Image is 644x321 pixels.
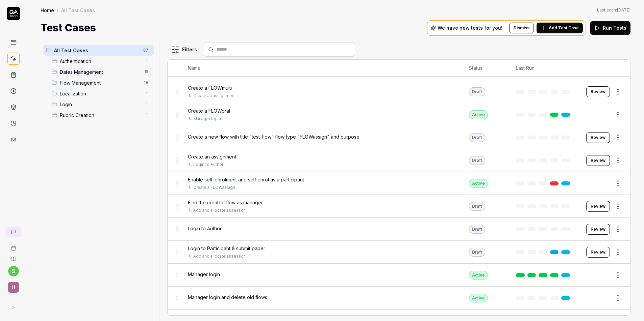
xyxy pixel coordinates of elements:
span: Create a FLOWmulti [188,84,232,91]
span: 18 [141,79,151,87]
span: 1 [143,100,151,108]
button: Review [586,201,610,212]
a: Manager login [193,116,221,122]
div: Drag to reorderFlow Management18 [49,77,154,88]
span: Authentication [60,58,142,65]
th: Name [181,60,463,77]
div: All Test Cases [61,7,95,13]
div: Drag to reorderAuthentication1 [49,56,154,66]
div: Draft [469,248,485,257]
span: Login to Participant & submit paper [188,245,265,252]
time: [DATE] [617,7,630,12]
span: Localization [60,90,142,97]
span: Enable self-enrolment and self enrol as a participant [188,176,304,183]
button: Add Test Case [537,23,583,33]
button: Filters [167,43,201,56]
div: Drag to reorderDates Management15 [49,66,154,77]
tr: Manager login and delete old flowsActive [168,287,630,310]
span: Add Test Case [549,25,579,31]
tr: Enable self-enrolment and self enrol as a participantCreate a FLOWassignActive [168,172,630,195]
tr: Login to Participant & submit paperAdd and allocate assessorDraftReview [168,241,630,264]
span: Rubric Creation [60,112,142,119]
div: Draft [469,225,485,234]
a: Create a FLOWassign [193,184,235,191]
button: U [3,276,24,294]
a: New conversation [5,227,22,237]
a: Book a call with us [3,240,24,251]
span: Create a FLOWoral [188,107,230,114]
button: s [8,266,19,276]
span: 1 [143,57,151,65]
div: Drag to reorderLogin1 [49,99,154,110]
div: / [57,7,58,13]
button: Review [586,224,610,235]
span: U [8,282,19,293]
span: 1 [143,111,151,119]
th: Last Run [509,60,579,77]
span: All Test Cases [54,47,139,54]
tr: Create a new flow with title "test-flow" flow type "FLOWassign" and purposeDraftReview [168,126,630,149]
a: Create an assignment [193,93,236,99]
button: Dismiss [509,23,534,33]
button: Review [586,247,610,258]
a: Documentation [3,251,24,262]
a: Login to Author [193,162,223,168]
tr: Manager loginActive [168,264,630,287]
a: Add and allocate assessor [193,253,245,259]
button: Run Tests [590,21,630,35]
div: Draft [469,87,485,96]
span: 15 [142,68,151,76]
span: Last scan: [597,7,630,13]
span: 37 [140,46,151,54]
div: Active [469,179,488,188]
div: Draft [469,202,485,211]
tr: Find the created flow as managerAdd and allocate assessorDraftReview [168,195,630,218]
span: Login to Author [188,225,222,232]
span: 1 [143,89,151,97]
tr: Create an assignmentLogin to AuthorDraftReview [168,149,630,172]
div: Active [469,110,488,119]
div: Active [469,294,488,302]
span: Find the created flow as manager [188,199,263,206]
button: Last scan:[DATE] [597,7,630,13]
div: Draft [469,156,485,165]
tr: Create a FLOWoralManager loginActive [168,103,630,126]
span: Dates Management [60,68,140,76]
span: Create a new flow with title "test-flow" flow type "FLOWassign" and purpose [188,133,360,140]
div: Drag to reorderLocalization1 [49,88,154,99]
div: Drag to reorderRubric Creation1 [49,110,154,120]
div: Active [469,271,488,280]
tr: Login to AuthorDraftReview [168,218,630,241]
span: Login [60,101,142,108]
span: Manager login [188,271,220,278]
a: Home [41,7,54,13]
span: Create an assignment [188,153,236,160]
span: Manager login and delete old flows [188,294,267,301]
button: Review [586,155,610,166]
h1: Test Cases [41,20,96,35]
button: Review [586,132,610,143]
th: Status [462,60,509,77]
span: Flow Management [60,79,140,86]
p: We have new tests for you! [438,26,502,30]
button: Review [586,86,610,97]
span: Manager login and start marking period [188,314,276,321]
tr: Create a FLOWmultiCreate an assignmentDraftReview [168,80,630,103]
div: Draft [469,133,485,142]
a: Add and allocate assessor [193,207,245,213]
